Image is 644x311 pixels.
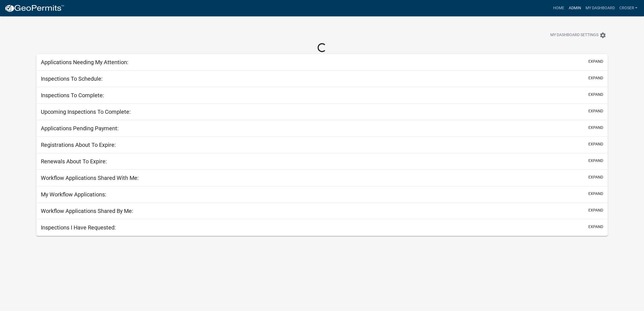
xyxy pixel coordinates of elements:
[41,175,139,181] h5: Workflow Applications Shared With Me:
[546,30,611,41] button: My Dashboard Settingssettings
[588,158,603,164] button: expand
[41,92,104,99] h5: Inspections To Complete:
[588,125,603,131] button: expand
[41,158,107,165] h5: Renewals About To Expire:
[588,75,603,81] button: expand
[41,59,128,66] h5: Applications Needing My Attention:
[566,3,583,13] a: Admin
[550,32,598,39] span: My Dashboard Settings
[617,3,640,13] a: croser
[588,191,603,197] button: expand
[41,75,103,82] h5: Inspections To Schedule:
[41,125,119,132] h5: Applications Pending Payment:
[600,32,606,39] i: settings
[588,207,603,213] button: expand
[588,141,603,147] button: expand
[588,108,603,114] button: expand
[588,174,603,180] button: expand
[41,224,116,231] h5: Inspections I Have Requested:
[41,141,116,148] h5: Registrations About To Expire:
[41,108,131,115] h5: Upcoming Inspections To Complete:
[551,3,566,13] a: Home
[588,92,603,98] button: expand
[41,191,106,198] h5: My Workflow Applications:
[588,224,603,230] button: expand
[583,3,617,13] a: My Dashboard
[41,208,133,214] h5: Workflow Applications Shared By Me:
[588,59,603,64] button: expand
